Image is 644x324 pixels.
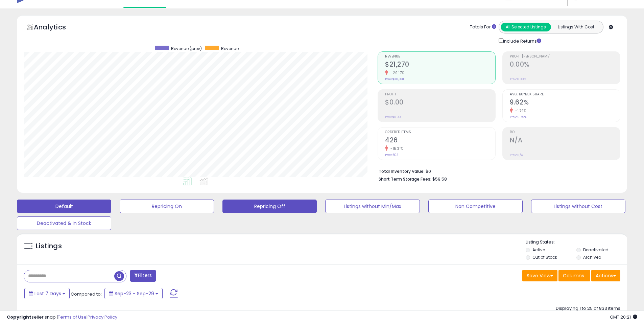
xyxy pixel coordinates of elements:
[510,98,620,108] h2: 9.62%
[325,200,420,213] button: Listings without Min/Max
[510,61,620,70] h2: 0.00%
[34,22,79,33] h5: Analytics
[556,305,620,312] div: Displaying 1 to 25 of 833 items
[610,314,637,320] span: 2025-10-7 20:21 GMT
[130,270,156,282] button: Filters
[71,291,102,297] span: Compared to:
[388,70,404,75] small: -29.17%
[494,37,549,45] div: Include Returns
[558,270,590,281] button: Columns
[531,200,625,213] button: Listings without Cost
[470,24,496,30] div: Totals For
[532,254,557,260] label: Out of Stock
[510,77,526,81] small: Prev: 0.00%
[385,115,401,119] small: Prev: $0.00
[510,55,620,59] span: Profit [PERSON_NAME]
[385,131,495,134] span: Ordered Items
[221,46,239,51] span: Revenue
[583,247,609,253] label: Deactivated
[58,314,87,320] a: Terms of Use
[501,23,551,31] button: All Selected Listings
[583,254,601,260] label: Archived
[120,200,214,213] button: Repricing On
[551,23,601,31] button: Listings With Cost
[379,168,425,174] b: Total Inventory Value:
[36,241,62,251] h5: Listings
[591,270,620,281] button: Actions
[7,314,31,320] strong: Copyright
[510,131,620,134] span: ROI
[385,77,404,81] small: Prev: $30,031
[34,290,61,297] span: Last 7 Days
[385,55,495,59] span: Revenue
[385,61,495,70] h2: $21,270
[563,272,584,279] span: Columns
[428,200,523,213] button: Non Competitive
[379,176,431,182] b: Short Term Storage Fees:
[388,146,403,151] small: -15.31%
[385,136,495,145] h2: 426
[88,314,117,320] a: Privacy Policy
[510,93,620,96] span: Avg. Buybox Share
[510,136,620,145] h2: N/A
[379,167,615,175] li: $0
[522,270,557,281] button: Save View
[222,200,317,213] button: Repricing Off
[526,239,627,246] p: Listing States:
[17,216,111,230] button: Deactivated & In Stock
[510,115,526,119] small: Prev: 9.79%
[385,93,495,96] span: Profit
[385,98,495,108] h2: $0.00
[432,176,447,182] span: $59.58
[7,314,117,321] div: seller snap | |
[532,247,545,253] label: Active
[510,153,523,157] small: Prev: N/A
[24,288,70,299] button: Last 7 Days
[17,200,111,213] button: Default
[115,290,154,297] span: Sep-23 - Sep-29
[513,108,526,113] small: -1.74%
[171,46,202,51] span: Revenue (prev)
[385,153,399,157] small: Prev: 503
[104,288,163,299] button: Sep-23 - Sep-29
